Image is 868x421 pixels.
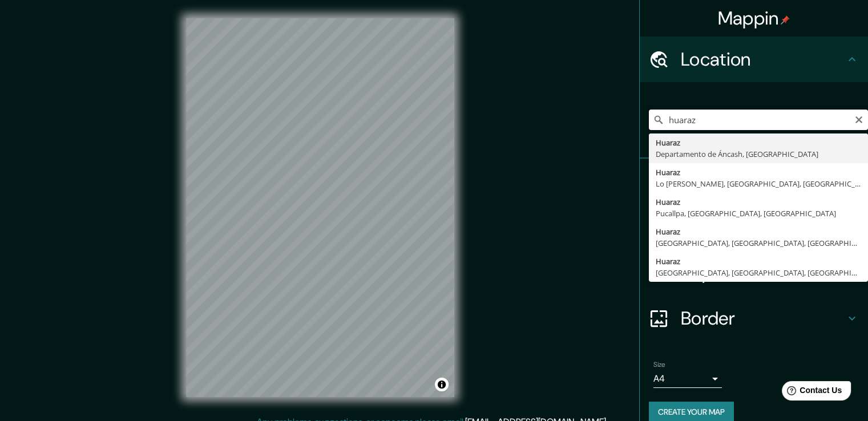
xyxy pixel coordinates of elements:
div: Pins [640,159,868,204]
button: Clear [854,114,863,124]
iframe: Help widget launcher [766,377,855,408]
div: Huaraz [656,167,861,178]
div: Departamento de Áncash, [GEOGRAPHIC_DATA] [656,148,861,160]
h4: Layout [681,261,845,284]
div: Huaraz [656,196,861,208]
div: Huaraz [656,137,861,148]
div: A4 [653,370,722,388]
div: [GEOGRAPHIC_DATA], [GEOGRAPHIC_DATA], [GEOGRAPHIC_DATA] [656,237,861,249]
button: Toggle attribution [435,378,449,391]
div: Style [640,204,868,250]
img: pin-icon.png [781,15,790,25]
label: Size [653,360,665,370]
div: Location [640,37,868,82]
div: Huaraz [656,256,861,267]
div: Border [640,295,868,341]
div: Huaraz [656,226,861,237]
input: Pick your city or area [649,110,868,130]
div: [GEOGRAPHIC_DATA], [GEOGRAPHIC_DATA], [GEOGRAPHIC_DATA] [656,267,861,278]
h4: Location [681,48,845,71]
h4: Border [681,307,845,330]
h4: Mappin [718,7,790,30]
canvas: Map [186,18,454,397]
div: Pucallpa, [GEOGRAPHIC_DATA], [GEOGRAPHIC_DATA] [656,208,861,219]
div: Layout [640,250,868,295]
div: Lo [PERSON_NAME], [GEOGRAPHIC_DATA], [GEOGRAPHIC_DATA] [656,178,861,189]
